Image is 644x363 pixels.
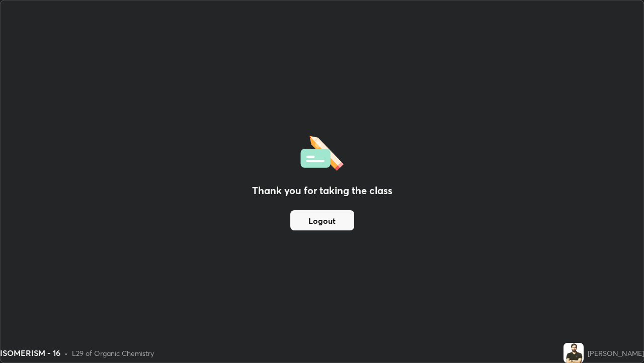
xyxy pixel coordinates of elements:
[563,343,584,363] img: 8a736da7029a46d5a3d3110f4503149f.jpg
[252,183,392,198] h2: Thank you for taking the class
[290,210,354,230] button: Logout
[300,133,344,171] img: offlineFeedback.1438e8b3.svg
[72,348,154,358] div: L29 of Organic Chemistry
[64,348,68,358] div: •
[588,348,644,358] div: [PERSON_NAME]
